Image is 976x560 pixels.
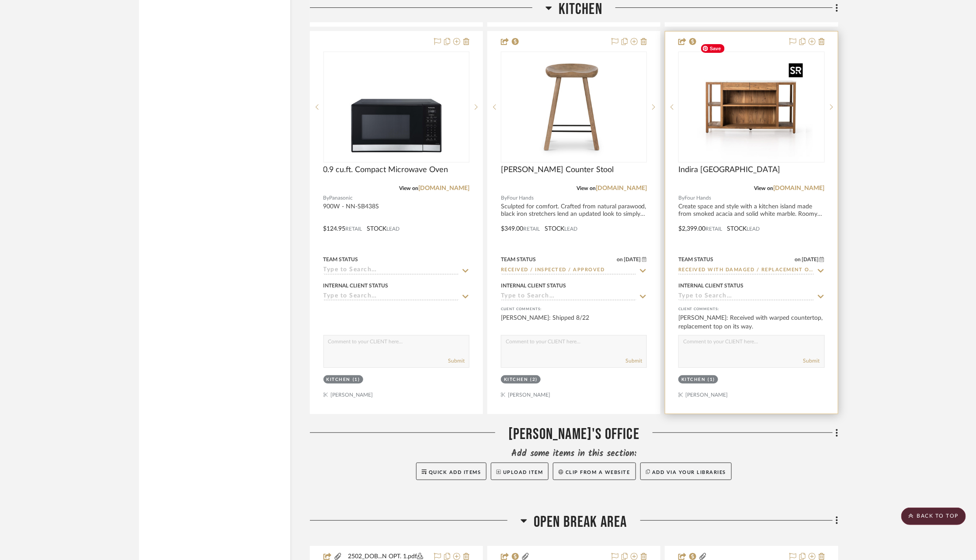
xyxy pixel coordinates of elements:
[678,165,780,175] span: Indira [GEOGRAPHIC_DATA]
[330,194,353,202] span: Panasonic
[501,165,614,175] span: [PERSON_NAME] Counter Stool
[681,377,706,383] div: Kitchen
[577,186,596,191] span: View on
[678,266,814,275] input: Type to Search…
[701,44,725,53] span: Save
[399,186,418,191] span: View on
[678,314,824,331] div: [PERSON_NAME]: Received with warped countertop, replacement top on its way.
[323,256,358,263] div: Team Status
[678,293,814,301] input: Type to Search…
[323,165,448,175] span: 0.9 cu.ft. Compact Microwave Oven
[418,185,469,191] a: [DOMAIN_NAME]
[754,186,774,191] span: View on
[697,52,806,162] img: Indira Kitchen Island
[326,377,351,383] div: Kitchen
[795,257,801,262] span: on
[708,377,716,383] div: (1)
[534,513,627,532] span: Open Break Area
[901,508,966,525] scroll-to-top-button: BACK TO TOP
[448,357,465,365] button: Submit
[596,185,647,191] a: [DOMAIN_NAME]
[530,377,538,383] div: (2)
[625,357,642,365] button: Submit
[519,52,629,162] img: Barrett Counter Stool
[678,194,684,202] span: By
[429,470,481,475] span: Quick Add Items
[323,266,459,275] input: Type to Search…
[501,194,507,202] span: By
[501,256,536,263] div: Team Status
[416,463,487,480] button: Quick Add Items
[323,282,389,290] div: Internal Client Status
[310,448,838,460] div: Add some items in this section:
[678,282,743,290] div: Internal Client Status
[507,194,534,202] span: Four Hands
[774,185,825,191] a: [DOMAIN_NAME]
[323,194,330,202] span: By
[342,52,451,162] img: 0.9 cu.ft. Compact Microwave Oven
[323,293,459,301] input: Type to Search…
[501,282,566,290] div: Internal Client Status
[353,377,360,383] div: (1)
[504,377,528,383] div: Kitchen
[501,314,647,331] div: [PERSON_NAME]: Shipped 8/22
[623,256,642,263] span: [DATE]
[617,257,623,262] span: on
[491,463,549,480] button: Upload Item
[678,256,713,263] div: Team Status
[684,194,711,202] span: Four Hands
[803,357,820,365] button: Submit
[801,256,820,263] span: [DATE]
[553,463,636,480] button: Clip from a website
[501,266,636,275] input: Type to Search…
[501,293,636,301] input: Type to Search…
[640,463,732,480] button: Add via your libraries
